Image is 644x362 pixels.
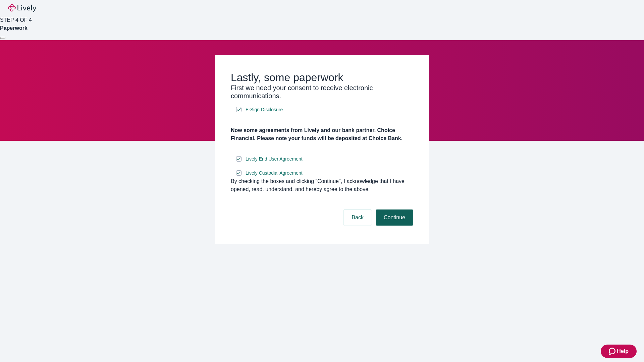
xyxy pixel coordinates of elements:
span: Lively End User Agreement [246,156,303,163]
span: Help [617,347,629,355]
button: Continue [376,209,413,226]
a: e-sign disclosure document [244,155,304,163]
img: Lively [8,4,36,12]
span: Lively Custodial Agreement [246,170,303,177]
div: By checking the boxes and clicking “Continue", I acknowledge that I have opened, read, understand... [231,177,413,193]
span: E-Sign Disclosure [246,106,283,113]
h4: Now some agreements from Lively and our bank partner, Choice Financial. Please note your funds wi... [231,126,413,142]
svg: Zendesk support icon [609,347,617,355]
h2: Lastly, some paperwork [231,71,413,84]
button: Back [343,209,372,226]
button: Zendesk support iconHelp [601,345,637,358]
a: e-sign disclosure document [244,106,284,114]
h3: First we need your consent to receive electronic communications. [231,84,413,100]
a: e-sign disclosure document [244,169,304,177]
